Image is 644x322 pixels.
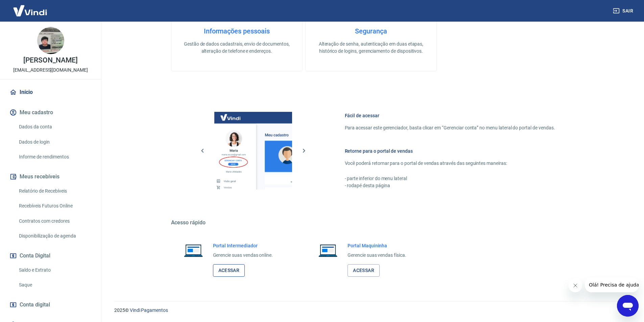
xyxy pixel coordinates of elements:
img: Imagem de um notebook aberto [314,242,342,258]
p: Gerencie suas vendas física. [348,252,406,259]
button: Meus recebíveis [8,169,93,184]
p: Gestão de dados cadastrais, envio de documentos, alteração de telefone e endereços. [182,41,291,55]
p: Alteração de senha, autenticação em duas etapas, histórico de logins, gerenciamento de dispositivos. [316,41,426,55]
a: Dados de login [16,135,93,149]
p: - parte inferior do menu lateral [345,175,555,182]
a: Acessar [348,264,380,277]
p: Você poderá retornar para o portal de vendas através das seguintes maneiras: [345,160,555,167]
a: Contratos com credores [16,214,93,228]
h6: Fácil de acessar [345,112,555,119]
a: Início [8,85,93,100]
a: Vindi Pagamentos [130,307,168,313]
a: Conta digital [8,297,93,312]
img: Imagem de um notebook aberto [179,242,208,258]
span: Conta digital [20,300,50,309]
h5: Acesso rápido [171,219,571,226]
p: 2025 © [114,307,628,314]
h6: Retorne para o portal de vendas [345,148,555,154]
h4: Informações pessoais [182,27,291,35]
img: Vindi [8,0,52,21]
h4: Segurança [316,27,426,35]
img: 6e61b937-904a-4981-a2f4-9903c7d94729.jpeg [37,27,64,54]
a: Disponibilização de agenda [16,229,93,243]
p: [EMAIL_ADDRESS][DOMAIN_NAME] [13,67,88,74]
a: Acessar [213,264,245,277]
h6: Portal Intermediador [213,242,273,249]
p: - rodapé desta página [345,182,555,189]
a: Relatório de Recebíveis [16,184,93,198]
span: Olá! Precisa de ajuda? [4,5,57,10]
a: Dados da conta [16,120,93,134]
iframe: Mensagem da empresa [585,277,639,292]
img: Imagem da dashboard mostrando o botão de gerenciar conta na sidebar no lado esquerdo [214,112,292,190]
button: Meu cadastro [8,105,93,120]
a: Recebíveis Futuros Online [16,199,93,213]
a: Saque [16,278,93,292]
h6: Portal Maquininha [348,242,406,249]
p: Para acessar este gerenciador, basta clicar em “Gerenciar conta” no menu lateral do portal de ven... [345,124,555,131]
iframe: Botão para abrir a janela de mensagens [617,295,639,317]
p: [PERSON_NAME] [23,57,77,64]
a: Informe de rendimentos [16,150,93,164]
iframe: Fechar mensagem [569,279,582,292]
p: Gerencie suas vendas online. [213,252,273,259]
a: Saldo e Extrato [16,263,93,277]
button: Conta Digital [8,248,93,263]
button: Sair [612,5,636,17]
